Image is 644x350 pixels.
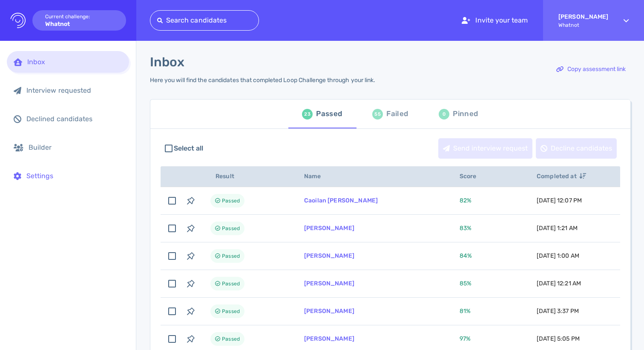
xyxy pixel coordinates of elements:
span: [DATE] 5:05 PM [537,335,580,342]
span: Score [460,173,486,180]
h1: Inbox [150,54,184,70]
a: [PERSON_NAME] [304,307,354,315]
div: Pinned [453,108,478,120]
div: Send interview request [439,139,532,158]
span: 84 % [460,252,472,259]
th: Result [200,166,294,187]
span: 82 % [460,197,471,204]
div: Declined candidates [26,115,122,123]
div: Builder [29,143,122,151]
button: Decline candidates [536,138,617,159]
div: 0 [439,109,449,120]
span: 81 % [460,307,471,315]
span: Passed [222,334,240,344]
a: [PERSON_NAME] [304,335,354,342]
div: Passed [316,108,342,120]
a: [PERSON_NAME] [304,252,354,259]
strong: [PERSON_NAME] [558,13,608,20]
div: Failed [386,108,408,120]
div: 23 [302,109,313,120]
span: Passed [222,196,240,206]
span: [DATE] 3:37 PM [537,307,579,315]
div: 55 [372,109,383,120]
div: Decline candidates [536,139,616,158]
span: [DATE] 1:21 AM [537,225,578,232]
span: Passed [222,279,240,289]
span: Passed [222,306,240,316]
div: Here you will find the candidates that completed Loop Challenge through your link. [150,77,375,84]
span: [DATE] 12:07 PM [537,197,582,204]
span: [DATE] 12:21 AM [537,280,581,287]
a: [PERSON_NAME] [304,225,354,232]
span: 85 % [460,280,471,287]
span: 83 % [460,225,471,232]
span: 97 % [460,335,471,342]
span: Passed [222,251,240,261]
span: Select all [174,143,204,154]
span: Whatnot [558,22,608,28]
a: [PERSON_NAME] [304,280,354,287]
span: [DATE] 1:00 AM [537,252,579,259]
div: Settings [26,172,122,180]
span: Name [304,173,331,180]
span: Completed at [537,173,586,180]
button: Copy assessment link [552,59,630,80]
div: Interview requested [26,86,122,94]
a: Caoilan [PERSON_NAME] [304,197,378,204]
button: Send interview request [438,138,532,159]
span: Passed [222,223,240,233]
div: Inbox [27,58,122,66]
